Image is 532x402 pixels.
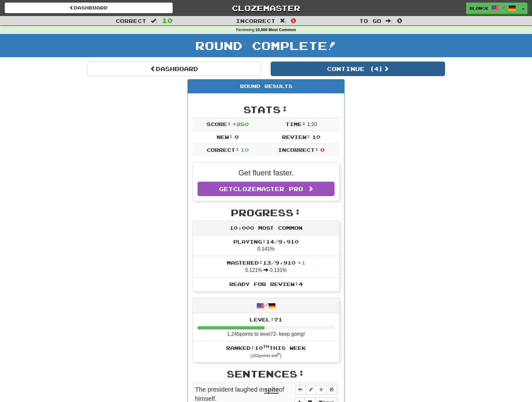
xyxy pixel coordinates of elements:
button: Edit sentence [306,385,316,394]
span: 0 [291,17,296,24]
a: GetClozemaster Pro [198,182,334,196]
div: 10,000 Most Common [193,221,339,235]
span: Correct [116,18,146,24]
span: Playing: 14 / 9,910 [233,239,299,245]
span: The president laughed in of himself. [195,386,284,402]
span: 10 [241,147,249,153]
a: Dashboard [87,62,261,76]
h2: Sentences: [193,369,339,379]
span: 10 [162,17,173,24]
span: 1 : 20 [307,122,317,127]
span: 10 [312,134,320,140]
span: New: [217,134,233,140]
span: Clozemaster Pro [233,185,303,192]
p: Get fluent faster. [198,168,334,178]
a: Clozemaster [182,3,350,14]
a: Blonck / [466,3,519,14]
span: Ranked: 10 this week [226,345,306,351]
h2: Progress: [193,207,339,218]
span: + 260 [232,121,249,127]
span: 0 [320,147,324,153]
a: Dashboard [5,3,173,13]
span: Correct: [207,147,239,153]
strong: 10,000 Most Common [255,28,296,32]
span: + 1 [297,260,306,266]
u: spite [264,386,279,394]
li: 1,245 points to level 72 - keep going! [193,313,339,341]
span: Mastered: 13 / 9,910 [227,260,306,266]
span: Incorrect: [278,147,319,153]
div: / [193,298,339,313]
sup: th [263,344,269,349]
li: 0.121% 0.131% [193,256,339,278]
span: Review: [282,134,311,140]
button: Continue (4) [271,62,445,76]
span: 0 [235,134,239,140]
span: : [386,18,393,24]
button: Toggle favorite [316,385,327,394]
span: Incorrect [236,18,275,24]
span: Score: [207,121,231,127]
span: Level: 71 [250,317,282,322]
h1: Round Complete! [2,39,530,52]
div: Round Results [188,80,344,93]
button: Toggle ignore [326,385,337,394]
sup: th [278,352,280,356]
span: : [280,18,287,24]
li: 0.141% [193,235,339,256]
button: Play sentence audio [295,385,306,394]
h2: Stats: [193,104,339,115]
small: ( 162 points to 9 ) [250,353,281,358]
span: Blonck [470,5,488,11]
span: : [151,18,158,24]
span: 0 [397,17,402,24]
span: / [502,5,505,9]
span: To go [359,18,381,24]
div: Sentence controls [295,385,337,394]
span: Time: [285,121,306,127]
span: Ready for Review: 4 [229,281,303,287]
